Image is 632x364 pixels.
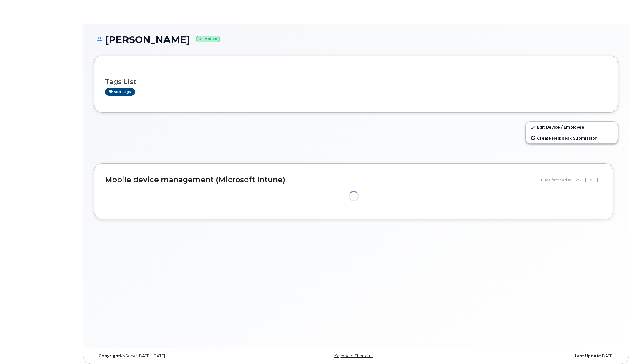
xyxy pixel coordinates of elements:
[526,122,618,132] a: Edit Device / Employee
[94,34,618,45] h1: [PERSON_NAME]
[575,354,601,358] strong: Last Update
[105,78,607,86] h3: Tags List
[541,174,602,186] div: Data fetched at 12:25 [DATE]
[526,133,618,143] a: Create Helpdesk Submission
[334,354,373,358] a: Keyboard Shortcuts
[105,88,135,96] a: Add tags
[443,354,618,358] div: [DATE]
[196,36,220,42] small: Active
[99,354,120,358] strong: Copyright
[94,354,269,358] div: MyServe [DATE]–[DATE]
[105,176,537,184] h2: Mobile device management (Microsoft Intune)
